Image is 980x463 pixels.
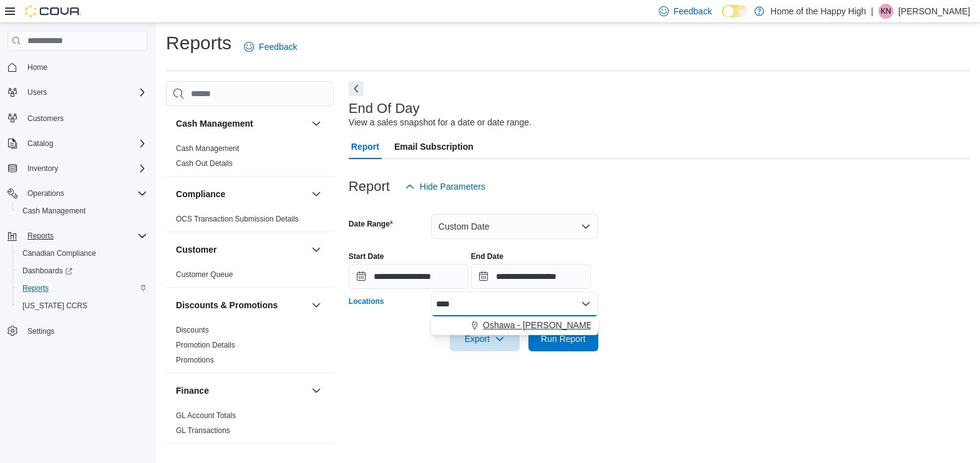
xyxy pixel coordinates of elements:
[898,4,970,19] p: [PERSON_NAME]
[166,323,334,373] div: Discounts & Promotions
[176,214,299,224] span: OCS Transaction Submission Details
[22,85,52,100] button: Users
[27,62,47,72] span: Home
[17,281,147,296] span: Reports
[176,188,306,200] button: Compliance
[25,5,81,17] img: Cova
[22,110,147,125] span: Customers
[17,298,92,313] a: [US_STATE] CCRS
[176,158,233,168] span: Cash Out Details
[12,245,152,262] button: Canadian Compliance
[349,81,364,96] button: Next
[176,426,230,435] a: GL Transactions
[176,355,214,365] span: Promotions
[12,280,152,297] button: Reports
[17,203,90,218] a: Cash Management
[581,299,591,309] button: Close list of options
[450,326,520,351] button: Export
[22,266,72,276] span: Dashboards
[176,117,306,130] button: Cash Management
[176,299,278,311] h3: Discounts & Promotions
[166,31,231,56] h1: Reports
[27,114,64,124] span: Customers
[22,59,147,75] span: Home
[722,17,722,18] span: Dark Mode
[176,215,299,223] a: OCS Transaction Submission Details
[457,326,512,351] span: Export
[17,246,101,261] a: Canadian Compliance
[166,212,334,232] div: Compliance
[27,231,54,241] span: Reports
[166,408,334,443] div: Finance
[27,188,64,198] span: Operations
[349,251,384,261] label: Start Date
[22,324,59,339] a: Settings
[12,297,152,314] button: [US_STATE] CCRS
[400,174,490,199] button: Hide Parameters
[349,219,393,229] label: Date Range
[2,322,152,340] button: Settings
[176,384,209,397] h3: Finance
[674,5,712,17] span: Feedback
[259,41,297,53] span: Feedback
[176,426,230,436] span: GL Transactions
[349,101,420,116] h3: End Of Day
[309,242,324,257] button: Customer
[349,296,384,306] label: Locations
[309,116,324,131] button: Cash Management
[22,60,52,75] a: Home
[22,186,147,201] span: Operations
[22,136,147,151] span: Catalog
[176,326,209,334] a: Discounts
[166,141,334,176] div: Cash Management
[17,281,54,296] a: Reports
[471,251,503,261] label: End Date
[22,111,69,126] a: Customers
[17,263,77,278] a: Dashboards
[176,144,239,154] span: Cash Management
[22,186,69,201] button: Operations
[528,326,598,351] button: Run Report
[176,188,225,200] h3: Compliance
[871,4,873,19] p: |
[27,87,47,97] span: Users
[431,316,598,334] button: Oshawa - [PERSON_NAME] St - Friendly Stranger
[17,203,147,218] span: Cash Management
[22,323,147,339] span: Settings
[176,117,253,130] h3: Cash Management
[17,246,147,261] span: Canadian Compliance
[349,264,468,289] input: Press the down key to open a popover containing a calendar.
[483,319,680,331] span: Oshawa - [PERSON_NAME] St - Friendly Stranger
[878,4,893,19] div: Kristi Nadalin
[176,243,216,256] h3: Customer
[22,161,147,176] span: Inventory
[176,356,214,364] a: Promotions
[309,298,324,313] button: Discounts & Promotions
[2,84,152,101] button: Users
[22,248,96,258] span: Canadian Compliance
[176,411,236,421] span: GL Account Totals
[2,109,152,127] button: Customers
[2,58,152,76] button: Home
[12,202,152,220] button: Cash Management
[309,187,324,202] button: Compliance
[176,384,306,397] button: Finance
[176,325,209,335] span: Discounts
[722,5,748,18] input: Dark Mode
[2,227,152,245] button: Reports
[176,270,233,279] a: Customer Queue
[176,270,233,280] span: Customer Queue
[166,267,334,287] div: Customer
[420,180,485,193] span: Hide Parameters
[22,283,49,293] span: Reports
[17,298,147,313] span: Washington CCRS
[2,135,152,152] button: Catalog
[541,333,586,345] span: Run Report
[176,340,235,350] span: Promotion Details
[176,144,239,153] a: Cash Management
[176,411,236,420] a: GL Account Totals
[471,264,591,289] input: Press the down key to open a popover containing a calendar.
[22,85,147,100] span: Users
[431,316,598,334] div: Choose from the following options
[239,34,302,59] a: Feedback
